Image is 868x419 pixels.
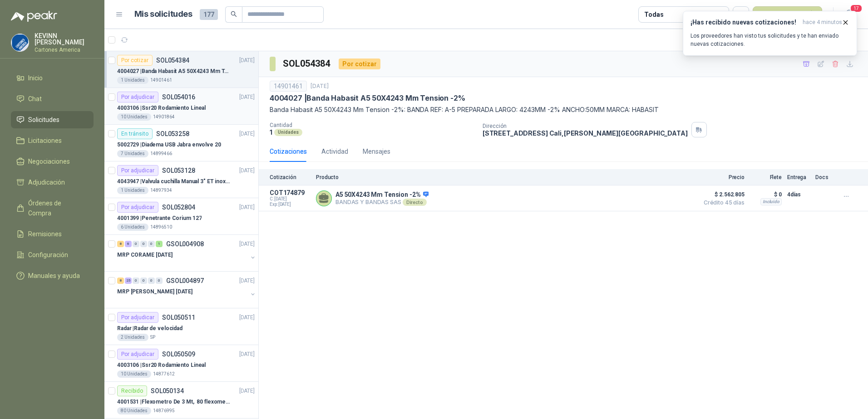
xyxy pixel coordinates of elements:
span: Adjudicación [28,177,65,187]
p: 14897934 [150,187,172,194]
p: [DATE] [311,82,329,91]
span: Solicitudes [28,115,59,125]
p: 4 días [787,189,810,200]
span: Configuración [28,250,68,260]
img: Logo peakr [11,11,57,22]
div: Por adjudicar [117,202,158,213]
div: Mensajes [363,146,390,156]
p: Radar | Radar de velocidad [117,324,182,333]
p: Docs [815,174,833,180]
p: SOL050509 [162,351,195,357]
h3: ¡Has recibido nuevas cotizaciones! [690,19,799,26]
span: Licitaciones [28,136,62,146]
p: Precio [699,174,745,180]
div: 14901461 [270,81,307,92]
p: [DATE] [239,350,255,359]
h1: Mis solicitudes [134,8,192,21]
p: 4043947 | Valvula cuchilla Manual 3" ET inox T/LUG [117,177,230,186]
p: MRP [PERSON_NAME] [DATE] [117,287,192,296]
p: A5 50X4243 Mm Tension -2% [335,191,429,199]
p: [DATE] [239,240,255,248]
a: Negociaciones [11,153,94,170]
span: hace 4 minutos [803,19,842,26]
a: Por adjudicarSOL054016[DATE] 4003106 |Ssr20 Rodamiento Lineal10 Unidades14901864 [104,88,258,125]
button: Nueva solicitud [753,6,822,23]
div: 25 [125,278,132,284]
div: Recibido [117,385,147,396]
p: 1 [270,128,272,136]
p: [DATE] [239,387,255,395]
a: Licitaciones [11,132,94,149]
p: Cartones America [35,47,94,53]
p: [DATE] [239,277,255,285]
div: 0 [140,278,147,284]
p: Producto [316,174,694,180]
span: Manuales y ayuda [28,271,80,281]
span: Inicio [28,73,43,83]
a: Por cotizarSOL054384[DATE] 4004027 |Banda Habasit A5 50X4243 Mm Tension -2%1 Unidades14901461 [104,51,258,88]
a: Por adjudicarSOL053128[DATE] 4043947 |Valvula cuchilla Manual 3" ET inox T/LUG1 Unidades14897934 [104,161,258,198]
p: GSOL004908 [166,241,204,247]
p: [DATE] [239,166,255,175]
p: [DATE] [239,56,255,65]
div: Todas [644,10,663,19]
div: 1 Unidades [117,77,148,84]
span: Exp: [DATE] [270,202,311,207]
img: Company Logo [11,34,29,51]
p: GSOL004897 [166,278,204,284]
div: 0 [133,278,139,284]
span: 177 [200,9,218,20]
p: 4004027 | Banda Habasit A5 50X4243 Mm Tension -2% [270,93,465,103]
span: C: [DATE] [270,196,311,202]
div: Por cotizar [339,58,380,69]
span: Órdenes de Compra [28,198,85,218]
div: Actividad [321,146,348,156]
p: 14901461 [150,77,172,84]
div: Unidades [274,129,302,136]
div: Directo [403,199,427,206]
div: En tránsito [117,128,153,139]
p: MRP CORAME [DATE] [117,251,173,259]
a: Órdenes de Compra [11,195,94,222]
p: Dirección [483,123,688,129]
a: Inicio [11,69,94,87]
a: 8 25 0 0 0 0 GSOL004897[DATE] MRP [PERSON_NAME] [DATE] [117,275,256,304]
p: 14901864 [153,113,175,121]
div: 0 [140,241,147,247]
div: Por adjudicar [117,92,158,102]
p: SOL052804 [162,204,195,210]
p: $ 0 [750,189,782,200]
p: 4001399 | Penetrante Corium 127 [117,214,202,223]
p: Banda Habasit A5 50X4243 Mm Tension -2%: BANDA REF: A-5 PREPARADA LARGO: 4243MM -2% ANCHO:50MM MA... [270,105,857,115]
a: Por adjudicarSOL050509[DATE] 4003106 |Ssr20 Rodamiento Lineal10 Unidades14877612 [104,345,258,382]
span: $ 2.562.805 [699,189,745,200]
p: KEVINN [PERSON_NAME] [35,33,94,45]
div: 10 Unidades [117,370,151,378]
p: SOL054384 [156,57,189,63]
div: 2 Unidades [117,334,148,341]
a: 8 6 0 0 0 1 GSOL004908[DATE] MRP CORAME [DATE] [117,239,256,268]
p: [DATE] [239,313,255,322]
p: 5002729 | Diadema USB Jabra envolve 20 [117,141,221,149]
a: Chat [11,90,94,107]
p: Los proveedores han visto tus solicitudes y te han enviado nuevas cotizaciones. [690,32,849,48]
a: Manuales y ayuda [11,267,94,284]
p: SOL050511 [162,314,195,321]
span: Crédito 45 días [699,200,745,205]
div: Por cotizar [117,55,153,66]
div: 6 [125,241,132,247]
p: [STREET_ADDRESS] Cali , [PERSON_NAME][GEOGRAPHIC_DATA] [483,129,688,137]
div: 0 [148,241,155,247]
div: 7 Unidades [117,150,148,157]
div: 6 Unidades [117,224,148,231]
button: 17 [841,6,857,23]
div: 0 [148,278,155,284]
a: Solicitudes [11,111,94,128]
p: 14876995 [153,407,175,414]
p: 4001531 | Flexometro De 3 Mt, 80 flexometros de 3 m Marca Tajima [117,398,230,406]
p: SOL050134 [151,388,184,394]
span: 17 [850,4,863,13]
a: Adjudicación [11,174,94,191]
a: Por adjudicarSOL050511[DATE] Radar |Radar de velocidad2 UnidadesSP [104,308,258,345]
div: 10 Unidades [117,113,151,121]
